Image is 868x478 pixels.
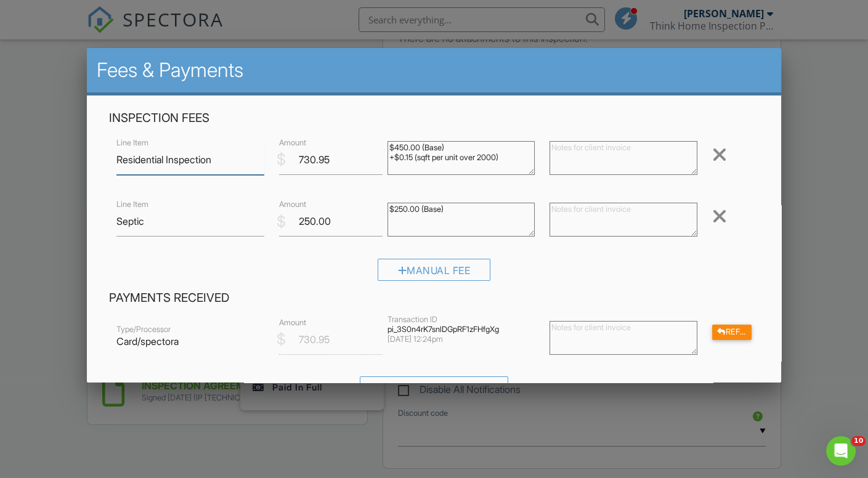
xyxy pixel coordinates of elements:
[279,137,306,148] label: Amount
[97,58,771,83] h2: Fees & Payments
[387,203,535,237] textarea: $250.00 (Base)
[116,325,264,334] div: Type/Processor
[378,259,491,281] div: Manual Fee
[277,211,286,232] div: $
[378,267,491,279] a: Manual Fee
[387,325,535,334] div: pi_3S0n4rK7snlDGpRF1zFHfgXg
[116,137,148,148] label: Line Item
[360,376,508,399] div: Received Payment
[109,110,759,126] h4: Inspection Fees
[116,334,264,348] p: Card/spectora
[851,436,866,446] span: 10
[712,325,752,338] a: Refund
[277,329,286,350] div: $
[109,290,759,306] h4: Payments Received
[279,199,306,210] label: Amount
[387,334,535,344] div: [DATE] 12:24pm
[116,199,148,210] label: Line Item
[387,141,535,175] textarea: $450.00 (Base) +$0.15 (sqft per unit over 2000)
[826,436,856,466] iframe: Intercom live chat
[712,325,752,340] div: Refund
[279,317,306,328] label: Amount
[387,315,535,325] div: Transaction ID
[277,149,286,170] div: $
